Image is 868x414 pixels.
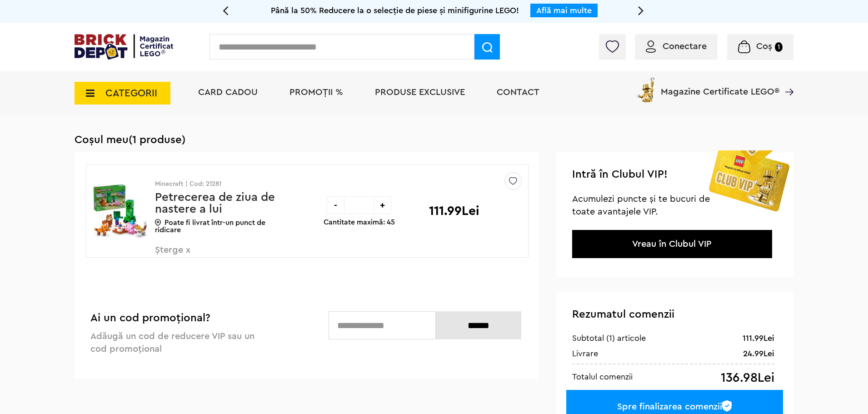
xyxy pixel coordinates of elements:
[572,309,674,320] span: Rezumatul comenzii
[374,196,391,214] div: +
[105,88,157,98] span: CATEGORII
[429,205,479,217] p: 111.99Lei
[743,348,774,359] div: 24.99Lei
[129,135,185,145] span: (1 produse)
[155,219,284,234] p: Poate fi livrat într-un punct de ridicare
[572,333,646,344] div: Subtotal (1) articole
[198,88,258,97] a: Card Cadou
[90,313,210,324] span: Ai un cod promoțional?
[572,169,668,180] span: Intră în Clubul VIP!
[271,6,519,15] span: Până la 50% Reducere la o selecție de piese și minifigurine LEGO!
[572,348,598,359] div: Livrare
[743,333,774,344] div: 111.99Lei
[721,371,774,384] div: 136.98Lei
[327,196,344,214] div: -
[661,75,779,96] span: Magazine Certificate LEGO®
[375,88,465,97] a: Produse exclusive
[663,42,707,51] span: Conectare
[632,239,712,249] a: Vreau în Clubul VIP
[155,191,275,227] a: Petrecerea de ziua de nastere a lui [PERSON_NAME]
[646,42,707,51] a: Conectare
[497,88,539,97] a: Contact
[75,134,793,146] h1: Coșul meu
[155,245,262,265] span: Șterge x
[93,177,149,245] img: Petrecerea de ziua de nastere a lui Purcelus
[90,332,254,354] span: Adăugă un cod de reducere VIP sau un cod promoțional
[572,195,710,216] span: Acumulezi puncte și te bucuri de toate avantajele VIP.
[289,88,343,97] a: PROMOȚII %
[324,219,395,226] p: Cantitate maximă: 45
[756,42,772,51] span: Coș
[536,6,592,15] a: Află mai multe
[775,42,783,52] small: 1
[155,181,284,187] p: Minecraft | Cod: 21281
[779,75,793,85] a: Magazine Certificate LEGO®
[572,371,633,382] div: Totalul comenzii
